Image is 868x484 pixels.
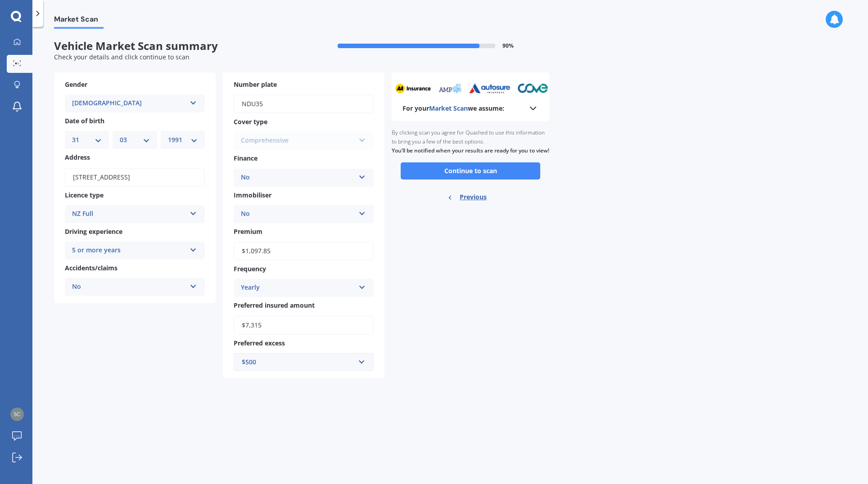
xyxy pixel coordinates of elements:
b: For your we assume: [402,104,504,113]
span: Finance [234,154,258,163]
div: Yearly [241,282,355,293]
div: No [241,209,355,220]
div: By clicking scan you agree for Quashed to use this information to bring you a few of the best opt... [392,121,549,162]
span: Driving experience [65,227,122,236]
div: 5 or more years [72,245,186,256]
img: tower_sm.png [510,83,536,94]
span: Number plate [234,80,277,89]
div: No [241,172,355,183]
span: Date of birth [65,117,104,125]
span: Licence type [65,191,104,199]
span: Market Scan [429,104,468,112]
img: cove_sm.webp [472,83,503,94]
span: Immobiliser [234,191,271,199]
div: [DEMOGRAPHIC_DATA] [72,98,186,109]
span: Check your details and click continue to scan [54,53,190,61]
span: Market Scan [54,15,104,27]
span: 90 % [502,43,514,49]
input: Enter premium [234,242,374,260]
span: Address [65,153,90,162]
span: Cover type [234,117,267,126]
span: Frequency [234,264,266,273]
button: Continue to scan [401,162,540,179]
span: Premium [234,227,262,236]
span: Preferred insured amount [234,301,315,310]
span: Previous [460,190,487,204]
div: NZ Full [72,209,186,220]
b: You’ll be notified when your results are ready for you to view! [392,147,549,154]
img: assurant_sm.webp [542,83,592,94]
span: Accidents/claims [65,264,118,272]
div: No [72,282,186,292]
img: 138052b6e2a364fb34edee0d58372eff [10,408,24,421]
span: Preferred excess [234,339,285,347]
img: amp_sm.png [392,83,417,94]
span: Gender [65,80,87,89]
img: autosure_sm.webp [423,83,465,94]
span: Vehicle Market Scan summary [54,40,302,53]
div: $500 [242,357,355,367]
